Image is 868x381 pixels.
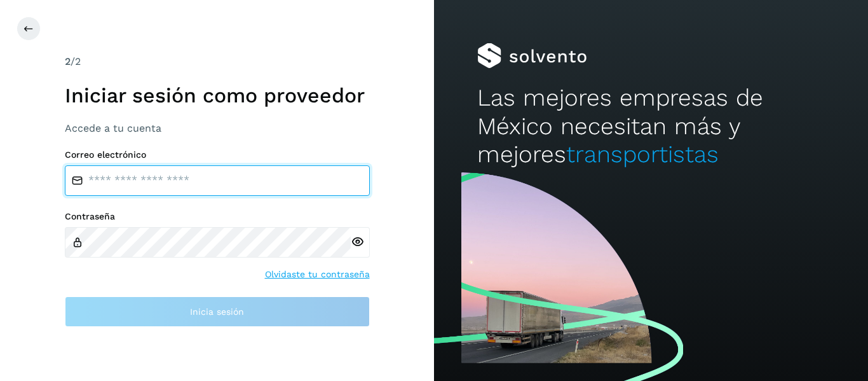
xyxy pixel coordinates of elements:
[65,211,370,222] label: Contraseña
[65,149,370,160] label: Correo electrónico
[265,268,370,281] a: Olvidaste tu contraseña
[190,307,244,316] span: Inicia sesión
[477,84,824,169] h2: Las mejores empresas de México necesitan más y mejores
[65,55,71,67] span: 2
[65,54,370,69] div: /2
[65,296,370,327] button: Inicia sesión
[566,141,719,168] span: transportistas
[65,122,370,134] h3: Accede a tu cuenta
[65,83,370,107] h1: Iniciar sesión como proveedor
